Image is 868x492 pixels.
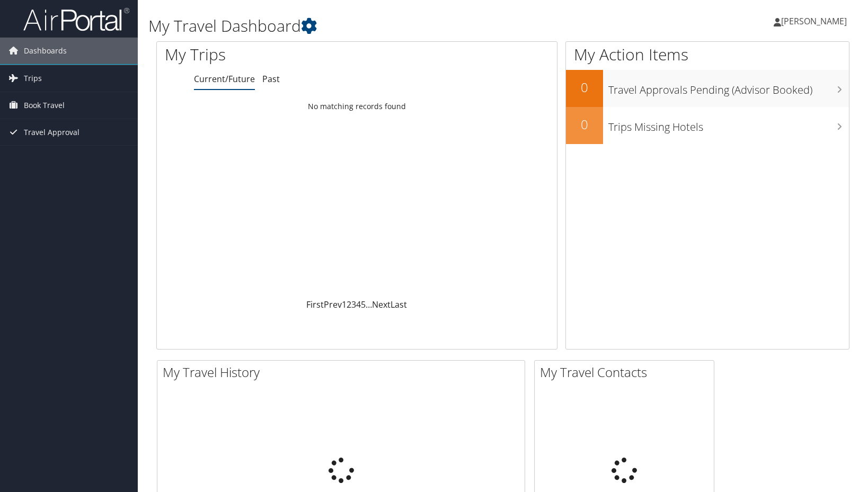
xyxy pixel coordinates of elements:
[163,363,525,381] h2: My Travel History
[23,7,129,32] img: airportal-logo.png
[356,299,361,310] a: 4
[608,77,849,97] h3: Travel Approvals Pending (Advisor Booked)
[324,299,342,310] a: Prev
[306,299,324,310] a: First
[347,299,351,310] a: 2
[157,97,557,116] td: No matching records found
[361,299,366,310] a: 5
[24,92,65,119] span: Book Travel
[262,73,280,85] a: Past
[566,78,603,96] h2: 0
[774,5,857,37] a: [PERSON_NAME]
[781,15,847,27] span: [PERSON_NAME]
[391,299,407,310] a: Last
[372,299,391,310] a: Next
[24,119,79,146] span: Travel Approval
[608,114,849,135] h3: Trips Missing Hotels
[366,299,372,310] span: …
[24,38,67,64] span: Dashboards
[24,65,42,92] span: Trips
[165,43,382,66] h1: My Trips
[566,107,849,144] a: 0Trips Missing Hotels
[540,363,714,381] h2: My Travel Contacts
[566,70,849,107] a: 0Travel Approvals Pending (Advisor Booked)
[342,299,347,310] a: 1
[566,43,849,66] h1: My Action Items
[566,115,603,133] h2: 0
[148,15,621,37] h1: My Travel Dashboard
[194,73,255,85] a: Current/Future
[351,299,356,310] a: 3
